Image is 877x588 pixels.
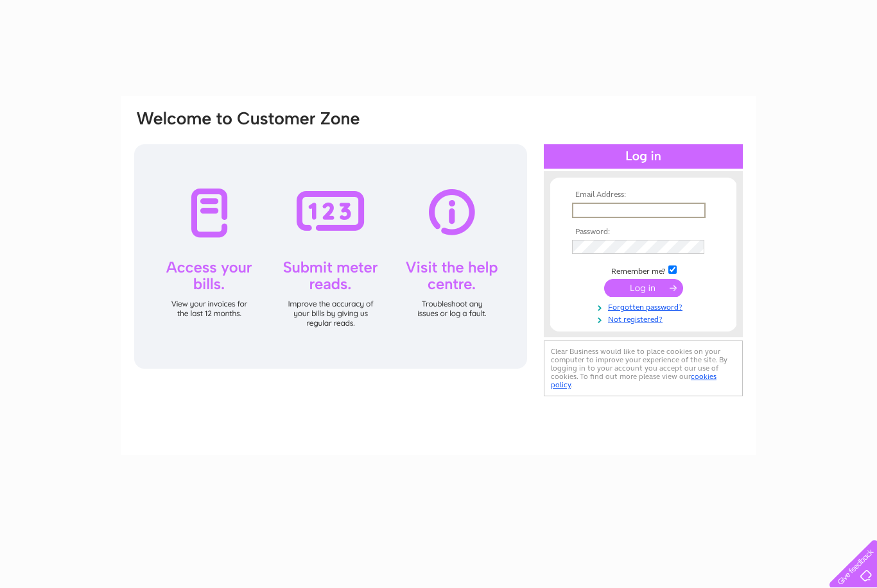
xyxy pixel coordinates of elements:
a: Not registered? [572,312,718,324]
input: Submit [604,279,683,297]
th: Password: [569,228,718,237]
a: Forgotten password? [572,300,718,312]
td: Remember me? [569,264,718,276]
th: Email Address: [569,190,718,199]
div: Clear Business would like to place cookies on your computer to improve your experience of the sit... [544,340,743,396]
a: cookies policy [551,372,716,389]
